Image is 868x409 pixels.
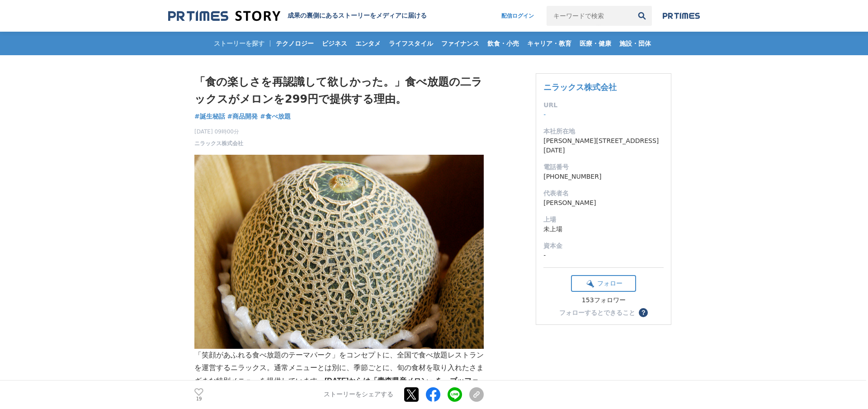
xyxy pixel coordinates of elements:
[571,275,636,292] button: フォロー
[385,39,437,48] span: ライフスタイル
[438,39,483,48] span: ファイナンス
[227,112,258,120] span: #商品開発
[484,32,523,55] a: 飲食・小売
[543,241,664,251] dt: 資本金
[318,32,351,55] a: ビジネス
[543,189,664,198] dt: 代表者名
[571,296,636,304] div: 153フォロワー
[352,32,384,55] a: エンタメ
[168,10,280,22] img: 成果の裏側にあるストーリーをメディアに届ける
[438,32,483,55] a: ファイナンス
[576,39,615,48] span: 医療・健康
[559,309,635,316] div: フォローするとできること
[194,73,484,108] h1: 「食の楽しさを再認識して欲しかった。」食べ放題の二ラックスがメロンを299円で提供する理由。
[194,128,243,136] span: [DATE] 09時00分
[352,39,384,48] span: エンタメ
[194,112,225,121] a: #誕生秘話
[543,110,664,119] dd: -
[524,32,575,55] a: キャリア・教育
[543,127,664,136] dt: 本社所在地
[168,10,427,22] a: 成果の裏側にあるストーリーをメディアに届ける 成果の裏側にあるストーリーをメディアに届ける
[639,308,648,317] button: ？
[543,100,664,110] dt: URL
[640,309,646,316] span: ？
[543,136,664,155] dd: [PERSON_NAME][STREET_ADDRESS][DATE]
[543,251,664,260] dd: -
[484,39,523,48] span: 飲食・小売
[260,112,291,121] a: #食べ放題
[524,39,575,48] span: キャリア・教育
[543,215,664,224] dt: 上場
[194,349,484,401] p: 「笑顔があふれる食べ放題のテーマパーク」をコンセプトに、全国で食べ放題レストランを運営するニラックス。通常メニューとは別に、季節ごとに、旬の食材を取り入れたさまざまな特別メニューを提供しています...
[272,39,317,48] span: テクノロジー
[194,139,243,147] a: ニラックス株式会社
[492,6,543,26] a: 配信ログイン
[543,82,617,92] a: ニラックス株式会社
[616,32,655,55] a: 施設・団体
[272,32,317,55] a: テクノロジー
[385,32,437,55] a: ライフスタイル
[663,12,700,19] img: prtimes
[632,6,652,26] button: 検索
[260,112,291,120] span: #食べ放題
[543,162,664,172] dt: 電話番号
[576,32,615,55] a: 医療・健康
[543,224,664,234] dd: 未上場
[543,198,664,208] dd: [PERSON_NAME]
[194,397,203,401] p: 19
[547,6,632,26] input: キーワードで検索
[194,377,479,398] strong: [DATE]からは「青森県産メロン」を、ブッフェ利用者に299円（税別）で販売
[288,12,427,20] h2: 成果の裏側にあるストーリーをメディアに届ける
[543,172,664,181] dd: [PHONE_NUMBER]
[227,112,258,121] a: #商品開発
[616,39,655,48] span: 施設・団体
[324,391,393,399] p: ストーリーをシェアする
[318,39,351,48] span: ビジネス
[194,112,225,120] span: #誕生秘話
[194,155,484,349] img: thumbnail_7d560700-eb3f-11ea-bdf8-75bcb8816c05.jpg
